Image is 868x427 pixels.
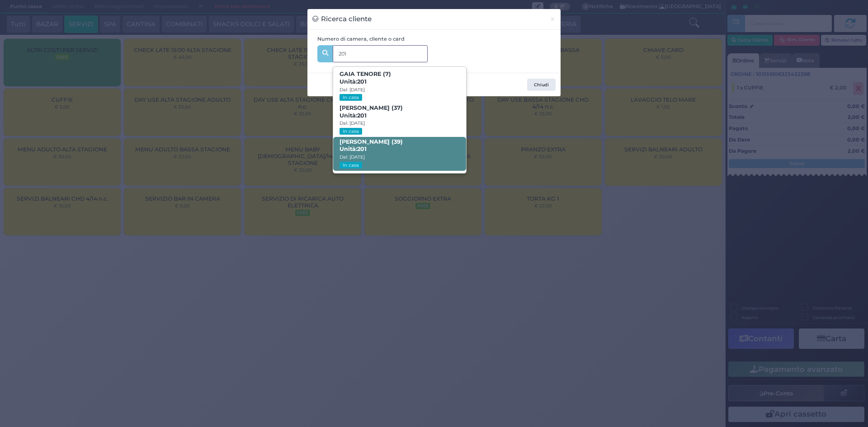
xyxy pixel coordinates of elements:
[357,112,367,119] strong: 201
[340,120,365,126] small: Dal: [DATE]
[340,94,362,101] small: In casa
[545,9,561,29] button: Chiudi
[357,145,367,152] strong: 201
[312,14,372,24] h3: Ricerca cliente
[550,14,556,24] span: ×
[340,87,365,93] small: Dal: [DATE]
[527,79,556,91] button: Chiudi
[340,70,391,85] b: GAIA TENORE (7)
[340,104,403,119] b: [PERSON_NAME] (37)
[357,78,367,85] strong: 201
[340,112,367,120] span: Unità:
[340,138,403,153] b: [PERSON_NAME] (39)
[340,162,362,169] small: In casa
[340,128,362,135] small: In casa
[340,78,367,86] span: Unità:
[333,45,428,62] input: Es. 'Mario Rossi', '220' o '108123234234'
[340,145,367,153] span: Unità:
[340,154,365,160] small: Dal: [DATE]
[317,35,405,43] label: Numero di camera, cliente o card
